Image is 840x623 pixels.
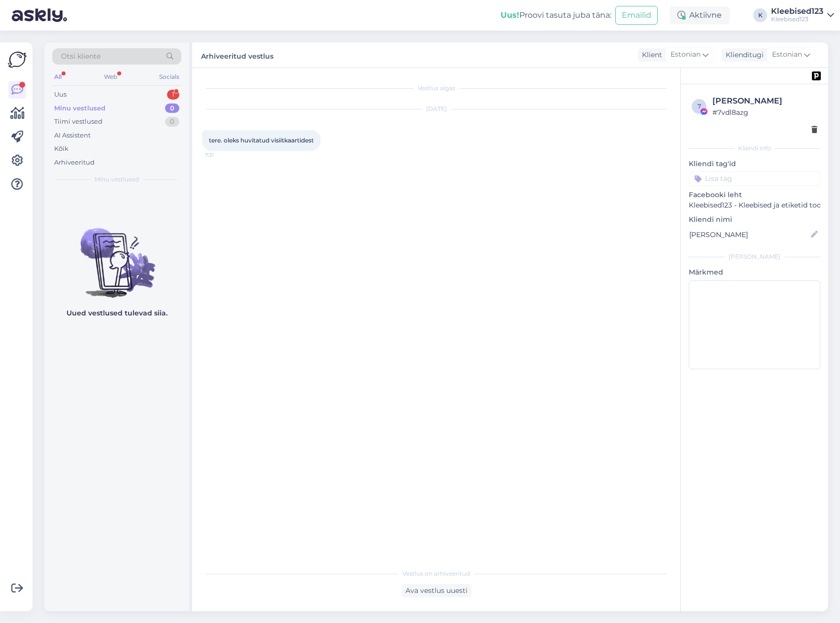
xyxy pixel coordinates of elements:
[167,90,179,100] div: 1
[689,171,820,186] input: Lisa tag
[812,71,821,80] img: pd
[689,252,820,261] div: [PERSON_NAME]
[712,95,817,107] div: [PERSON_NAME]
[698,103,701,110] span: 7
[638,50,662,60] div: Klient
[54,131,91,140] div: AI Assistent
[772,49,802,60] span: Estonian
[615,6,658,25] button: Emailid
[501,10,519,20] b: Uus!
[67,308,168,318] p: Uued vestlused tulevad siia.
[202,84,671,93] div: Vestlus algas
[54,90,67,100] div: Uus
[771,7,823,15] div: Kleebised123
[157,70,181,83] div: Socials
[722,50,764,60] div: Klienditugi
[95,175,139,184] span: Minu vestlused
[44,210,189,299] img: No chats
[165,104,179,113] div: 0
[753,8,767,22] div: K
[201,48,273,62] label: Arhiveeritud vestlus
[54,144,68,154] div: Kõik
[712,107,817,118] div: # 7vdl8azg
[689,267,820,277] p: Märkmed
[771,7,834,23] a: Kleebised123Kleebised123
[54,104,105,113] div: Minu vestlused
[61,51,101,62] span: Otsi kliente
[670,6,730,24] div: Aktiivne
[671,49,701,60] span: Estonian
[402,584,471,597] div: Ava vestlus uuesti
[54,158,95,168] div: Arhiveeritud
[165,117,179,127] div: 0
[102,70,119,83] div: Web
[689,159,820,169] p: Kliendi tag'id
[54,117,102,127] div: Tiimi vestlused
[689,214,820,225] p: Kliendi nimi
[403,569,470,578] span: Vestlus on arhiveeritud
[52,70,64,83] div: All
[689,144,820,153] div: Kliendi info
[8,50,27,69] img: Askly Logo
[202,104,671,113] div: [DATE]
[689,190,820,200] p: Facebooki leht
[209,137,314,144] span: tere. oleks huvitatud visiitkaartidest
[205,151,242,159] span: 7:31
[771,15,823,23] div: Kleebised123
[689,229,809,240] input: Lisa nimi
[689,200,820,210] p: Kleebised123 - Kleebised ja etiketid toodetele ning kleebised autodele.
[501,9,611,21] div: Proovi tasuta juba täna:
